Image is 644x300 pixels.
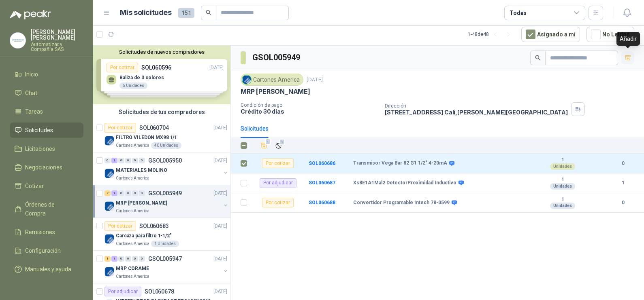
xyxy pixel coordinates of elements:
div: Por cotizar [104,123,136,133]
p: GSOL005947 [148,256,182,262]
p: Crédito 30 días [241,108,378,115]
span: Manuales y ayuda [25,265,71,274]
a: Configuración [10,243,83,258]
img: Company Logo [104,234,114,244]
h1: Mis solicitudes [120,7,172,19]
a: SOL060687 [309,180,335,186]
a: Tareas [10,104,83,119]
button: Añadir [258,140,270,151]
div: 1 [104,256,111,262]
img: Company Logo [104,136,114,146]
div: Solicitudes de nuevos compradoresPor cotizarSOL060596[DATE] Baliza de 3 colores5 UnidadesPor coti... [93,46,230,104]
p: [PERSON_NAME] [PERSON_NAME] [31,29,83,40]
img: Company Logo [104,201,114,211]
div: 0 [132,190,138,196]
p: SOL060678 [145,289,174,294]
h3: GSOL005949 [252,51,301,64]
a: SOL060686 [309,161,335,166]
div: 1 - 48 de 48 [468,28,515,41]
span: 151 [178,8,194,18]
p: Cartones America [116,142,149,149]
div: Por adjudicar [260,178,296,188]
p: [DATE] [213,255,227,263]
img: Logo peakr [10,10,51,19]
div: 1 Unidades [151,241,179,247]
span: Chat [25,89,37,97]
div: 0 [118,190,124,196]
p: Carcaza para filtro 1-1/2" [116,232,172,240]
p: [DATE] [213,190,227,197]
p: [DATE] [307,76,323,84]
p: Cartones America [116,175,149,182]
img: Company Logo [104,169,114,178]
div: 0 [132,256,138,262]
p: [DATE] [213,222,227,230]
button: No Leídos [586,27,634,42]
b: 1 [535,196,591,203]
span: Configuración [25,246,61,255]
div: Cartones America [241,74,303,86]
div: 1 [111,190,117,196]
b: 1 [535,177,591,183]
b: Convertidor Programable Intech 78-0599 [353,200,450,206]
b: 1 [612,179,634,187]
p: MRP CORAME [116,265,149,273]
div: Por adjudicar [104,287,141,296]
p: MRP [PERSON_NAME] [116,199,167,207]
div: 1 [111,256,117,262]
div: 0 [139,256,145,262]
div: 0 [118,158,124,163]
div: Por cotizar [262,158,294,168]
span: 1 [279,139,285,145]
a: 0 1 0 0 0 0 GSOL005950[DATE] Company LogoMATERIALES MOLINOCartones America [104,156,229,182]
div: Por cotizar [104,221,136,231]
div: Todas [510,8,527,17]
span: Licitaciones [25,144,55,153]
a: Por cotizarSOL060704[DATE] Company LogoFILTRO VILEDON MX98 1/1Cartones America40 Unidades [93,120,230,152]
a: Órdenes de Compra [10,197,83,221]
div: Por cotizar [262,198,294,207]
button: Solicitudes de nuevos compradores [96,49,227,55]
a: Remisiones [10,224,83,240]
a: Cotizar [10,178,83,194]
div: Unidades [550,183,575,190]
button: Ignorar [273,140,284,151]
span: Cotizar [25,182,44,190]
b: Xs8E1A1Mal2 DetectorProximidad Inductivo [353,180,456,186]
p: FILTRO VILEDON MX98 1/1 [116,134,177,142]
div: Solicitudes de tus compradores [93,104,230,120]
p: [STREET_ADDRESS] Cali , [PERSON_NAME][GEOGRAPHIC_DATA] [385,109,568,116]
p: Cartones America [116,208,149,214]
div: 1 [111,158,117,163]
p: SOL060704 [139,125,169,131]
b: 1 [535,157,591,163]
p: MATERIALES MOLINO [116,167,167,174]
div: 0 [125,190,131,196]
p: [DATE] [213,288,227,296]
a: Por cotizarSOL060683[DATE] Company LogoCarcaza para filtro 1-1/2"Cartones America1 Unidades [93,218,230,251]
div: 0 [125,158,131,163]
button: Asignado a mi [521,27,580,42]
p: Automatizar y Compañia SAS [31,42,83,52]
span: Inicio [25,70,38,79]
div: 2 [104,190,111,196]
p: SOL060683 [139,223,169,229]
span: Negociaciones [25,163,62,172]
div: 0 [139,190,145,196]
a: SOL060688 [309,200,335,205]
div: 0 [118,256,124,262]
img: Company Logo [242,75,251,84]
img: Company Logo [104,267,114,277]
p: Dirección [385,103,568,109]
div: Añadir [616,32,640,46]
p: [DATE] [213,124,227,132]
b: Transmisor Vega Bar 82 G1 1/2" 4-20mA [353,160,447,167]
p: Cartones America [116,241,149,247]
div: Solicitudes [241,124,269,133]
p: Cartones America [116,273,149,280]
p: [DATE] [213,157,227,165]
a: 1 1 0 0 0 0 GSOL005947[DATE] Company LogoMRP CORAMECartones America [104,254,229,280]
